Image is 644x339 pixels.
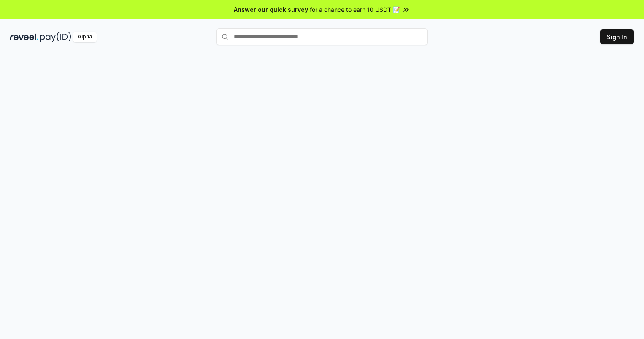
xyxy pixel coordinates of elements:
span: Answer our quick survey [234,5,308,14]
img: reveel_dark [10,32,38,42]
div: Alpha [73,32,97,42]
img: pay_id [40,32,71,42]
button: Sign In [600,29,634,44]
span: for a chance to earn 10 USDT 📝 [310,5,400,14]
